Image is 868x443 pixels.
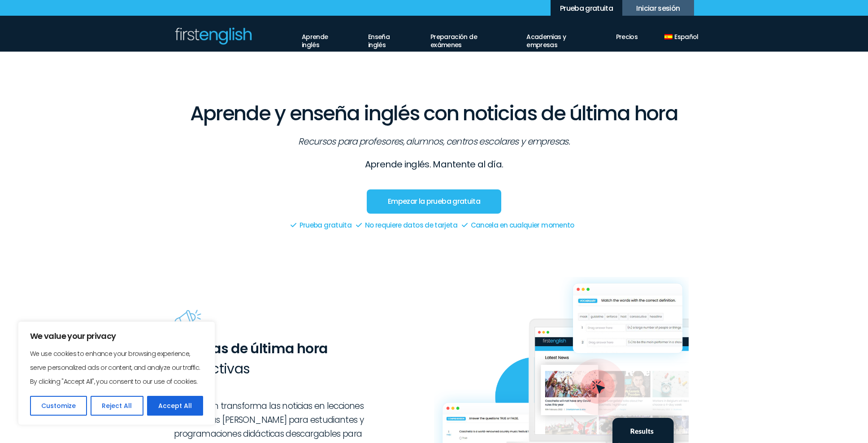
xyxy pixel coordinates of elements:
button: Reject All [91,396,143,416]
button: Accept All [147,396,203,416]
p: We use cookies to enhance your browsing experience, serve personalized ads or content, and analyz... [30,347,203,389]
span: interactivas [174,359,429,379]
em: Recursos para profesores, alumnos, centros escolares y empresas. [298,135,570,148]
h1: Aprende y enseña inglés con noticias de última hora [174,79,694,126]
p: We value your privacy [30,331,203,342]
a: Precios [616,27,638,42]
a: Aprende inglés [302,27,341,50]
span: Español [674,33,699,41]
li: Cancela en cualquier momento [462,218,574,232]
a: Español [664,27,694,42]
button: Customize [30,396,87,416]
img: first-english-feature-icon-megaphone.png [172,304,203,335]
li: Prueba gratuita [291,218,352,232]
h2: Noticias de última hora [174,338,429,379]
a: Empezar la prueba gratuita [367,189,501,214]
li: No requiere datos de tarjeta [356,218,457,232]
a: Enseña inglés [368,27,404,50]
a: Academias y empresas [526,27,589,50]
a: Preparación de exámenes [430,27,499,50]
strong: Aprende inglés. Mantente al día. [365,158,503,171]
